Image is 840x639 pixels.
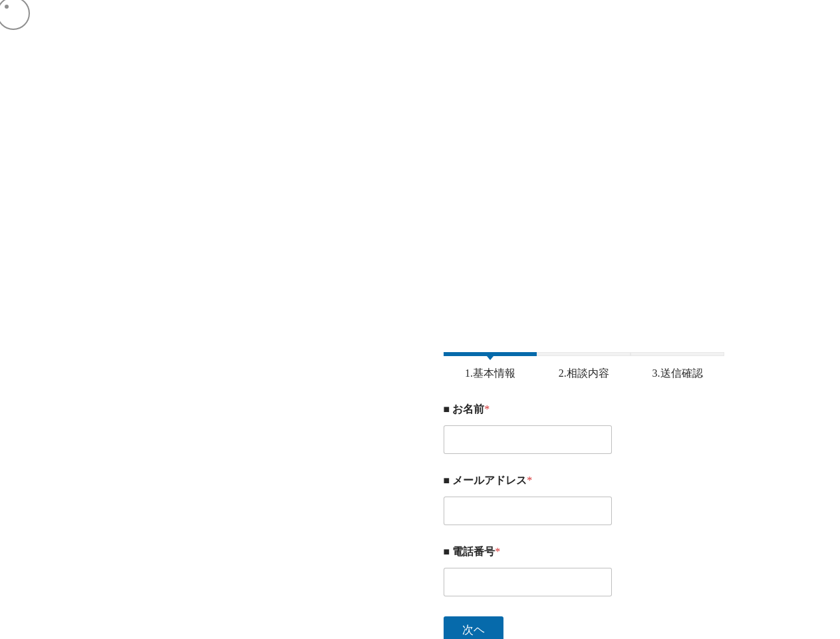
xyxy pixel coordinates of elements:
[444,474,725,487] label: ■ メールアドレス
[549,367,619,379] span: 2.相談内容
[444,403,725,415] label: ■ お名前
[642,367,713,379] span: 3.送信確認
[630,352,724,356] span: 3
[444,545,725,558] label: ■ 電話番号
[537,352,630,356] span: 2
[455,367,525,379] span: 1.基本情報
[444,352,537,356] span: 1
